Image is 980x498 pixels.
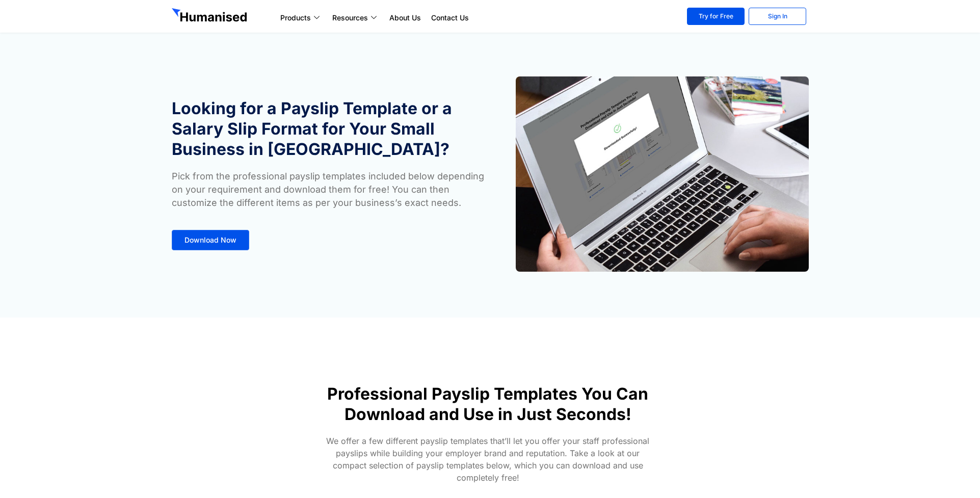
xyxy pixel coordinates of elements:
[172,8,249,24] img: GetHumanised Logo
[749,8,806,25] a: Sign In
[320,435,656,484] p: We offer a few different payslip templates that’ll let you offer your staff professional payslips...
[172,230,249,250] a: Download Now
[687,8,745,25] a: Try for Free
[172,98,485,160] h1: Looking for a Payslip Template or a Salary Slip Format for Your Small Business in [GEOGRAPHIC_DATA]?
[172,170,485,209] p: Pick from the professional payslip templates included below depending on your requirement and dow...
[384,12,426,24] a: About Us
[308,384,667,425] h1: Professional Payslip Templates You Can Download and Use in Just Seconds!
[184,237,236,244] span: Download Now
[275,12,327,24] a: Products
[426,12,474,24] a: Contact Us
[327,12,384,24] a: Resources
